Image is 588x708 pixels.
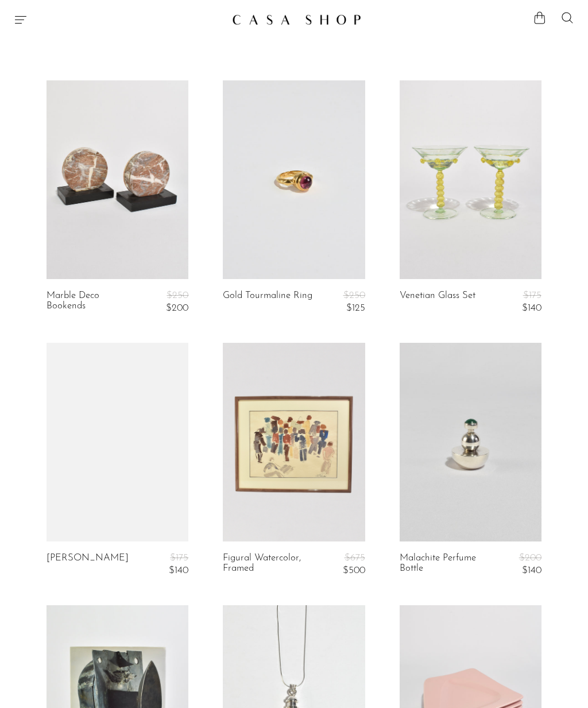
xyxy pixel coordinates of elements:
span: $500 [343,566,365,575]
span: $200 [166,303,188,313]
a: Marble Deco Bookends [47,291,139,314]
a: Venetian Glass Set [400,291,475,314]
span: $175 [523,291,541,300]
a: Gold Tourmaline Ring [223,291,312,314]
button: Menu [14,13,28,26]
span: $125 [346,303,365,313]
span: $140 [522,566,541,575]
span: $250 [167,291,188,300]
span: $675 [345,553,365,563]
span: $175 [170,553,188,563]
span: $140 [522,303,541,313]
span: $250 [343,291,365,300]
a: Figural Watercolor, Framed [223,553,315,577]
a: Malachite Perfume Bottle [400,553,492,577]
span: $140 [169,566,188,575]
a: [PERSON_NAME] [47,553,129,577]
span: $200 [519,553,541,563]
